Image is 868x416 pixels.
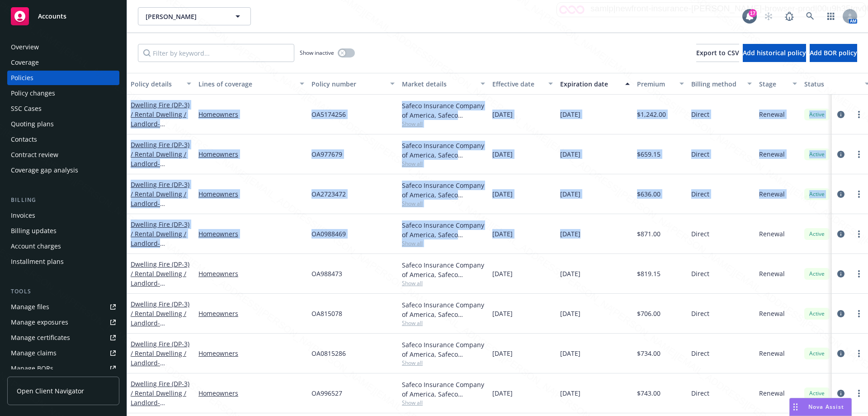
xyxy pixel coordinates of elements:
span: [DATE] [492,110,513,119]
span: Direct [691,388,709,398]
a: Coverage gap analysis [7,163,119,177]
div: Coverage gap analysis [11,163,78,177]
a: more [854,149,864,160]
a: Switch app [822,7,840,25]
span: Renewal [759,149,785,159]
button: Market details [398,73,489,95]
div: Policy details [131,79,181,89]
span: Direct [691,309,709,318]
span: Direct [691,189,709,199]
a: Dwelling Fire (DP-3) / Rental Dwelling / Landlord [131,220,189,267]
span: Show all [402,239,485,247]
div: Manage exposures [11,315,68,330]
span: [DATE] [492,349,513,358]
div: Tools [7,287,119,296]
button: Stage [755,73,801,95]
a: Manage files [7,300,119,314]
div: Manage files [11,300,49,314]
div: Safeco Insurance Company of America, Safeco Insurance [402,260,485,279]
span: [DATE] [560,229,580,239]
span: Show all [402,319,485,327]
span: Renewal [759,269,785,278]
a: Homeowners [198,189,304,199]
a: Homeowners [198,388,304,398]
span: Active [808,230,826,238]
a: Start snowing [759,7,778,25]
div: Safeco Insurance Company of America, Safeco Insurance (Liberty Mutual) [402,101,485,120]
a: circleInformation [835,388,846,399]
a: more [854,268,864,279]
button: Effective date [489,73,557,95]
span: Direct [691,349,709,358]
a: Report a Bug [780,7,798,25]
div: Drag to move [790,398,801,416]
div: Billing updates [11,224,57,238]
span: Export to CSV [696,48,739,57]
a: Account charges [7,239,119,253]
a: Invoices [7,208,119,223]
span: Nova Assist [808,403,844,411]
span: OA977679 [311,149,342,159]
div: SSC Cases [11,101,42,116]
span: Active [808,150,826,158]
button: Add BOR policy [810,44,857,62]
span: [DATE] [560,149,580,159]
a: Accounts [7,4,119,29]
a: Homeowners [198,269,304,278]
span: Show all [402,399,485,406]
span: [PERSON_NAME] [146,12,224,21]
div: Billing method [691,79,742,89]
div: Coverage [11,55,39,70]
a: Policies [7,71,119,85]
a: Dwelling Fire (DP-3) / Rental Dwelling / Landlord [131,339,189,377]
a: Homeowners [198,229,304,239]
a: Quoting plans [7,117,119,131]
a: more [854,109,864,120]
span: - [STREET_ADDRESS] [131,279,188,297]
span: Active [808,190,826,198]
span: Renewal [759,189,785,199]
span: Add BOR policy [810,48,857,57]
span: [DATE] [560,309,580,318]
span: Renewal [759,229,785,239]
div: Installment plans [11,254,64,269]
span: Show all [402,200,485,207]
span: $706.00 [637,309,660,318]
a: more [854,189,864,200]
span: OA2723472 [311,189,346,199]
div: Billing [7,196,119,205]
span: OA0988469 [311,229,346,239]
a: circleInformation [835,348,846,359]
div: Effective date [492,79,543,89]
a: Manage exposures [7,315,119,330]
span: Direct [691,110,709,119]
div: Safeco Insurance Company of America, Safeco Insurance (Liberty Mutual) [402,220,485,239]
div: Contacts [11,132,37,147]
span: Direct [691,149,709,159]
div: Premium [637,79,674,89]
a: Dwelling Fire (DP-3) / Rental Dwelling / Landlord [131,180,189,227]
span: [DATE] [560,110,580,119]
span: [DATE] [560,269,580,278]
span: $743.00 [637,388,660,398]
span: [DATE] [492,189,513,199]
span: Direct [691,229,709,239]
a: circleInformation [835,268,846,279]
span: [DATE] [560,349,580,358]
div: Manage certificates [11,330,70,345]
span: Active [808,349,826,358]
div: Status [804,79,859,89]
span: - [STREET_ADDRESS][PERSON_NAME] [131,239,188,267]
button: Policy number [308,73,398,95]
a: circleInformation [835,189,846,200]
a: Contract review [7,148,119,162]
a: Dwelling Fire (DP-3) / Rental Dwelling / Landlord [131,140,189,177]
div: Quoting plans [11,117,54,131]
span: Direct [691,269,709,278]
span: Add historical policy [743,48,806,57]
a: Homeowners [198,149,304,159]
a: circleInformation [835,229,846,239]
div: Safeco Insurance Company of America, Safeco Insurance (Liberty Mutual) [402,300,485,319]
span: OA996527 [311,388,342,398]
span: Show all [402,279,485,287]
